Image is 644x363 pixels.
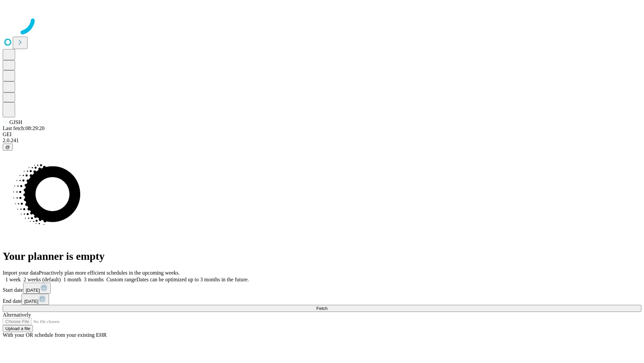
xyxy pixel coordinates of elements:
[106,277,136,282] span: Custom range
[3,283,641,294] div: Start date
[137,277,249,282] span: Dates can be optimized up to 3 months in the future.
[39,270,180,276] span: Proactively plan more efficient schedules in the upcoming weeks.
[3,305,641,312] button: Fetch
[3,332,107,338] span: With your OR schedule from your existing EHR
[3,250,641,263] h1: Your planner is empty
[84,277,104,282] span: 3 months
[5,145,10,150] span: @
[21,294,49,305] button: [DATE]
[3,131,641,137] div: GEI
[3,325,33,332] button: Upload a file
[3,294,641,305] div: End date
[316,306,327,311] span: Fetch
[5,277,21,282] span: 1 week
[26,288,40,293] span: [DATE]
[3,137,641,144] div: 2.0.241
[3,125,45,131] span: Last fetch: 08:29:20
[63,277,81,282] span: 1 month
[3,144,13,151] button: @
[24,299,38,304] span: [DATE]
[3,312,31,318] span: Alternatively
[9,119,22,125] span: GJSH
[23,277,61,282] span: 2 weeks (default)
[3,270,39,276] span: Import your data
[23,283,51,294] button: [DATE]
